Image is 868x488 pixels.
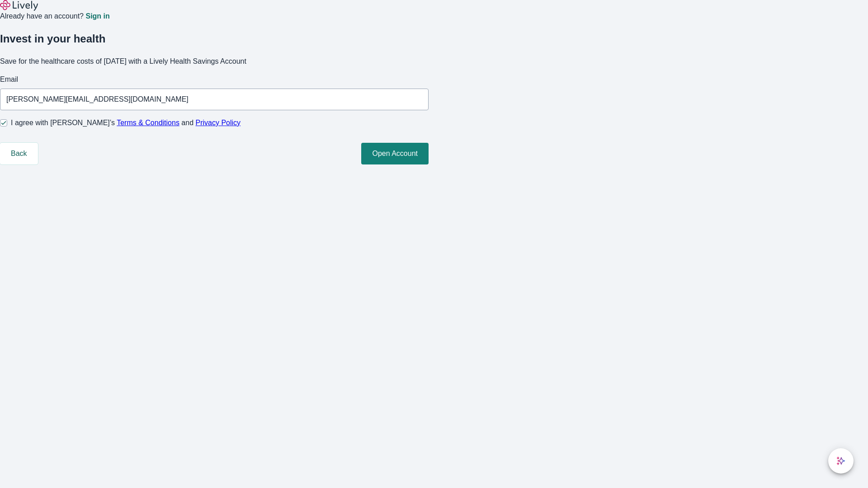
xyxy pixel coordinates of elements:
span: I agree with [PERSON_NAME]’s and [11,117,241,128]
button: Open Account [361,143,429,164]
a: Sign in [85,13,109,20]
button: chat [828,448,854,474]
svg: Lively AI Assistant [836,456,845,465]
a: Privacy Policy [196,119,241,127]
a: Terms & Conditions [117,119,179,127]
